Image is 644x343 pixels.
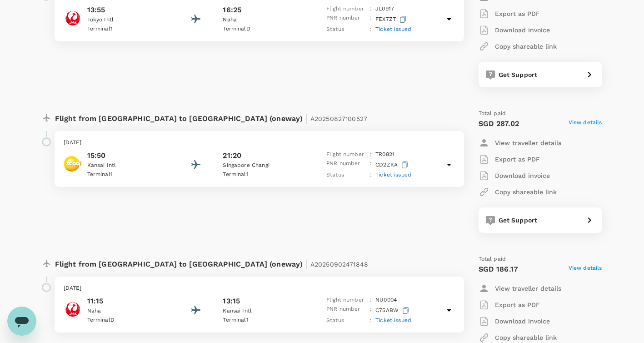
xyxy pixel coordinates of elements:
[499,217,538,224] span: Get Support
[305,112,308,125] span: |
[495,317,550,326] p: Download invoice
[479,280,561,297] button: View traveller details
[495,138,561,147] p: View traveller details
[370,171,372,180] p: :
[223,316,305,325] p: Terminal 1
[479,167,550,184] button: Download invoice
[87,15,169,25] p: Tokyo Intl
[495,155,540,164] p: Export as PDF
[326,159,366,171] p: PNR number
[223,170,305,179] p: Terminal 1
[64,284,455,293] p: [DATE]
[479,5,540,22] button: Export as PDF
[479,118,519,129] p: SGD 287.02
[223,296,240,307] p: 13:15
[375,150,394,159] p: TR 0821
[223,307,305,316] p: Kansai Intl
[64,9,82,27] img: Japan Airlines
[375,296,397,305] p: NU 0004
[223,25,305,34] p: Terminal D
[326,14,366,25] p: PNR number
[223,15,305,25] p: Naha
[479,135,561,151] button: View traveller details
[310,115,367,122] span: A20250827100527
[370,25,372,34] p: :
[370,316,372,325] p: :
[375,317,411,323] span: Ticket issued
[375,26,411,32] span: Ticket issued
[223,150,241,161] p: 21:20
[495,171,550,180] p: Download invoice
[326,305,366,316] p: PNR number
[375,305,411,316] p: C75ABW
[370,305,372,316] p: :
[495,333,557,342] p: Copy shareable link
[55,109,368,126] p: Flight from [GEOGRAPHIC_DATA] to [GEOGRAPHIC_DATA] (oneway)
[326,296,366,305] p: Flight number
[87,5,169,15] p: 13:55
[569,264,602,275] span: View details
[370,296,372,305] p: :
[375,5,394,14] p: JL 0917
[87,296,169,307] p: 11:15
[479,184,557,200] button: Copy shareable link
[495,25,550,35] p: Download invoice
[479,264,518,275] p: SGD 186.17
[370,14,372,25] p: :
[479,255,506,264] span: Total paid
[479,38,557,55] button: Copy shareable link
[479,22,550,38] button: Download invoice
[375,159,410,171] p: CD2ZKA
[326,25,366,34] p: Status
[64,138,455,147] p: [DATE]
[495,300,540,309] p: Export as PDF
[223,5,241,15] p: 16:25
[326,150,366,159] p: Flight number
[55,255,369,271] p: Flight from [GEOGRAPHIC_DATA] to [GEOGRAPHIC_DATA] (oneway)
[87,150,169,161] p: 15:50
[326,316,366,325] p: Status
[375,171,411,178] span: Ticket issued
[479,151,540,167] button: Export as PDF
[87,307,169,316] p: Naha
[479,297,540,313] button: Export as PDF
[479,109,506,118] span: Total paid
[87,161,169,170] p: Kansai Intl
[7,307,36,336] iframe: Button to launch messaging window
[499,71,538,78] span: Get Support
[223,161,305,170] p: Singapore Changi
[370,5,372,14] p: :
[64,155,82,173] img: Scoot
[87,25,169,34] p: Terminal 1
[326,5,366,14] p: Flight number
[495,42,557,51] p: Copy shareable link
[87,316,169,325] p: Terminal D
[305,257,308,270] span: |
[495,284,561,293] p: View traveller details
[495,9,540,18] p: Export as PDF
[370,150,372,159] p: :
[326,171,366,180] p: Status
[479,313,550,329] button: Download invoice
[370,159,372,171] p: :
[569,118,602,129] span: View details
[310,261,368,268] span: A20250902471848
[375,14,408,25] p: FEX7ZT
[495,187,557,197] p: Copy shareable link
[87,170,169,179] p: Terminal 1
[64,300,82,318] img: Japan Transocean Air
